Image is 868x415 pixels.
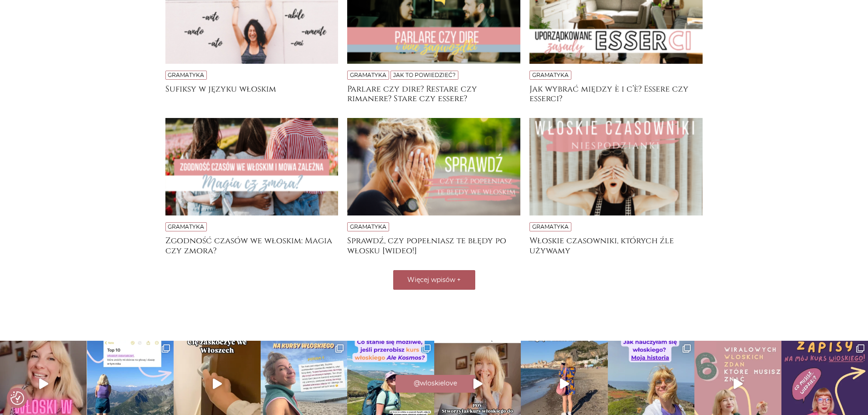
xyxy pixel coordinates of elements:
[457,276,461,284] span: +
[734,379,743,389] svg: Play
[350,72,386,78] a: Gramatyka
[39,379,48,389] svg: Play
[422,344,431,353] svg: Clone
[168,72,204,78] a: Gramatyka
[414,379,457,387] span: @wloskielove
[213,379,222,389] svg: Play
[393,270,475,290] button: Więcej wpisów +
[10,391,24,405] img: Revisit consent button
[532,72,569,78] a: Gramatyka
[162,344,170,353] svg: Clone
[10,391,24,405] button: Preferencje co do zgód
[347,236,520,254] a: Sprawdź, czy popełniasz te błędy po włosku [wideo!]
[393,72,456,78] a: Jak to powiedzieć?
[473,379,483,389] svg: Play
[532,223,569,230] a: Gramatyka
[395,375,475,393] a: Instagram @wloskielove
[165,84,339,102] a: Sufiksy w języku włoskim
[347,84,520,102] a: Parlare czy dire? Restare czy rimanere? Stare czy essere?
[560,379,569,389] svg: Play
[529,236,703,254] a: Włoskie czasowniki, których źle używamy
[335,344,344,353] svg: Clone
[350,223,386,230] a: Gramatyka
[683,344,691,353] svg: Clone
[407,276,455,284] span: Więcej wpisów
[856,344,864,353] svg: Clone
[168,223,204,230] a: Gramatyka
[529,84,703,102] a: Jak wybrać między è i c’è? Essere czy esserci?
[165,236,339,254] a: Zgodność czasów we włoskim: Magia czy zmora?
